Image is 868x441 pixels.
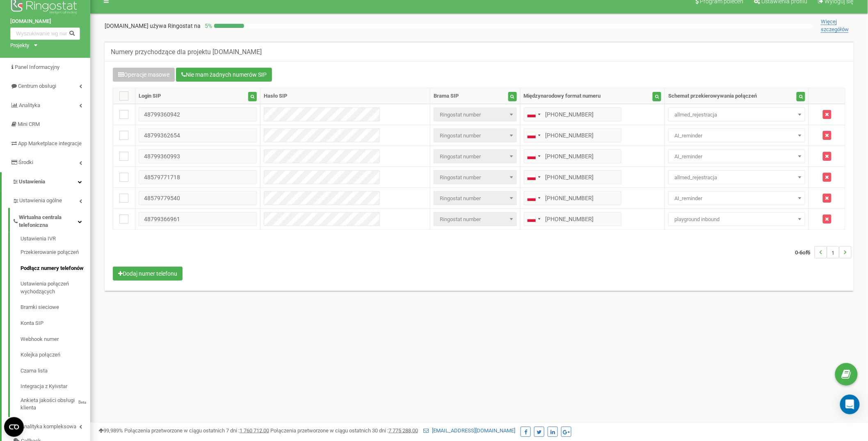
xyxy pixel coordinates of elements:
[2,172,90,192] a: Ustawienia
[423,427,515,434] a: [EMAIL_ADDRESS][DOMAIN_NAME]
[524,92,601,100] div: Międzynarodowy format numeru
[139,92,161,100] div: Login SIP
[671,130,802,142] span: AI_reminder
[19,102,40,108] span: Analityka
[671,151,802,162] span: AI_reminder
[524,192,543,205] div: Telephone country code
[21,423,76,431] span: Analityka kompleksowa
[21,235,90,245] a: Ustawienia IVR
[524,150,543,163] div: Telephone country code
[524,171,543,184] div: Telephone country code
[524,128,621,142] input: 512 345 678
[434,149,517,163] span: Ringostat number
[434,92,459,100] div: Brama SIP
[827,246,839,258] li: 1
[524,212,621,226] input: 512 345 678
[18,83,56,89] span: Centrum obsługi
[436,151,514,162] span: Ringostat number
[21,379,90,395] a: Integracja z Kyivstar
[434,212,517,226] span: Ringostat number
[201,22,214,30] p: 5 %
[524,191,621,205] input: 512 345 678
[21,395,90,412] a: Ankieta jakości obsługi klientaBeta
[434,107,517,121] span: Ringostat number
[671,172,802,183] span: allmed_rejestracja
[240,427,269,434] u: 1 760 712,00
[21,331,90,347] a: Webhook numer
[111,48,262,56] h5: Numery przychodzące dla projektu [DOMAIN_NAME]
[113,267,183,281] button: Dodaj numer telefonu
[18,121,40,127] span: Mini CRM
[15,64,59,70] span: Panel Informacyjny
[12,208,90,232] a: Wirtualna centrala telefoniczna
[21,244,90,260] a: Przekierowanie połączeń
[436,130,514,142] span: Ringostat number
[668,149,805,163] span: AI_reminder
[270,427,418,434] span: Połączenia przetworzone w ciągu ostatnich 30 dni :
[524,213,543,226] div: Telephone country code
[668,128,805,142] span: AI_reminder
[12,417,90,434] a: Analityka kompleksowa
[388,427,418,434] u: 7 775 288,00
[19,178,45,185] span: Ustawienia
[98,427,123,434] span: 99,989%
[124,427,269,434] span: Połączenia przetworzone w ciągu ostatnich 7 dni :
[671,109,802,121] span: allmed_rejestracja
[436,172,514,183] span: Ringostat number
[436,193,514,204] span: Ringostat number
[260,88,430,104] th: Hasło SIP
[802,249,808,256] span: of
[176,68,272,82] button: Nie mam żadnych numerów SIP
[10,27,80,40] input: Wyszukiwanie wg numeru
[21,276,90,299] a: Ustawienia połączeń wychodzących
[436,109,514,121] span: Ringostat number
[113,68,175,82] button: Operacje masowe
[10,42,29,50] div: Projekty
[19,197,62,205] span: Ustawienia ogólne
[524,170,621,184] input: 512 345 678
[524,108,543,121] div: Telephone country code
[671,214,802,225] span: playground inbound
[668,92,757,100] div: Schemat przekierowywania połączeń
[150,23,201,29] span: używa Ringostat na
[821,18,849,33] span: Więcej szczegółów
[524,107,621,121] input: 512 345 678
[434,128,517,142] span: Ringostat number
[840,395,860,414] div: Open Intercom Messenger
[524,149,621,163] input: 512 345 678
[18,159,33,165] span: Środki
[668,212,805,226] span: playground inbound
[21,363,90,379] a: Czarna lista
[18,140,82,146] span: App Marketplace integracje
[21,347,90,363] a: Kolejka połączeń
[21,260,90,276] a: Podłącz numery telefonów
[19,214,78,229] span: Wirtualna centrala telefoniczna
[4,417,24,437] button: Open CMP widget
[795,238,852,267] nav: ...
[12,191,90,208] a: Ustawienia ogólne
[21,315,90,331] a: Konta SIP
[21,299,90,315] a: Bramki sieciowe
[10,18,80,25] a: [DOMAIN_NAME]
[668,170,805,184] span: allmed_rejestracja
[795,246,815,258] span: 0-6 6
[671,193,802,204] span: AI_reminder
[668,191,805,205] span: AI_reminder
[105,22,201,30] p: [DOMAIN_NAME]
[436,214,514,225] span: Ringostat number
[524,129,543,142] div: Telephone country code
[434,191,517,205] span: Ringostat number
[434,170,517,184] span: Ringostat number
[668,107,805,121] span: allmed_rejestracja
